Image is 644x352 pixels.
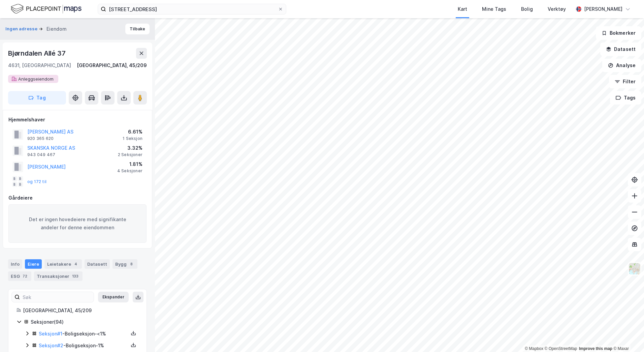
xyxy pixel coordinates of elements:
[8,116,147,124] div: Hjemmelshaver
[25,259,42,269] div: Eiere
[482,5,506,13] div: Mine Tags
[98,292,129,302] button: Ekspander
[27,152,55,157] div: 943 049 467
[584,5,622,13] div: [PERSON_NAME]
[125,24,150,34] button: Tilbake
[20,292,94,302] input: Søk
[600,42,641,56] button: Datasett
[21,273,29,280] div: 72
[8,61,71,69] div: 4631, [GEOGRAPHIC_DATA]
[596,26,641,40] button: Bokmerker
[458,5,467,13] div: Kart
[8,271,31,281] div: ESG
[117,168,142,174] div: 4 Seksjoner
[8,91,66,105] button: Tag
[23,306,138,315] div: [GEOGRAPHIC_DATA], 45/209
[521,5,533,13] div: Bolig
[609,75,641,88] button: Filter
[548,5,566,13] div: Verktøy
[579,346,612,351] a: Improve this map
[11,3,82,15] img: logo.f888ab2527a4732fd821a326f86c7f29.svg
[8,48,67,59] div: Bjørndalen Allé 37
[123,128,142,136] div: 6.61%
[8,194,147,202] div: Gårdeiere
[610,320,644,352] div: Kontrollprogram for chat
[27,136,54,141] div: 920 365 620
[610,320,644,352] iframe: Chat Widget
[123,136,142,141] div: 1 Seksjon
[106,4,278,14] input: Søk på adresse, matrikkel, gårdeiere, leietakere eller personer
[5,26,39,32] button: Ingen adresse
[118,144,142,152] div: 3.32%
[545,346,577,351] a: OpenStreetMap
[8,259,22,269] div: Info
[39,331,62,336] a: Seksjon#1
[77,61,147,69] div: [GEOGRAPHIC_DATA], 45/209
[8,204,147,243] div: Det er ingen hovedeiere med signifikante andeler for denne eiendommen
[44,259,82,269] div: Leietakere
[602,59,641,72] button: Analyse
[72,261,79,267] div: 4
[117,160,142,168] div: 1.81%
[39,343,63,348] a: Seksjon#2
[610,91,641,105] button: Tags
[85,259,110,269] div: Datasett
[39,342,128,350] div: - Boligseksjon - 1%
[525,346,543,351] a: Mapbox
[39,330,128,338] div: - Boligseksjon - <1%
[71,273,80,280] div: 133
[31,318,138,326] div: Seksjoner ( 94 )
[628,262,641,275] img: Z
[128,261,135,267] div: 8
[34,271,83,281] div: Transaksjoner
[46,25,67,33] div: Eiendom
[112,259,137,269] div: Bygg
[118,152,142,157] div: 2 Seksjoner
